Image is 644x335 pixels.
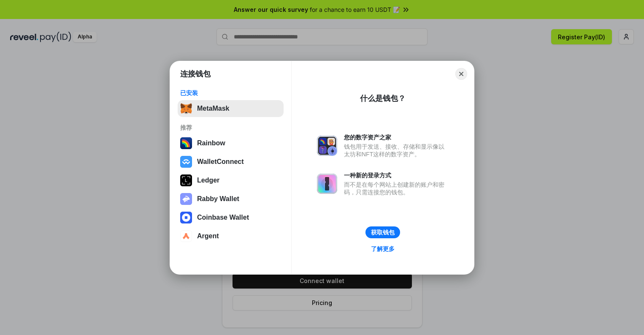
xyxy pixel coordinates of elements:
img: svg+xml,%3Csvg%20xmlns%3D%22http%3A%2F%2Fwww.w3.org%2F2000%2Fsvg%22%20fill%3D%22none%22%20viewBox... [317,174,337,194]
button: 获取钱包 [365,226,400,238]
img: svg+xml,%3Csvg%20xmlns%3D%22http%3A%2F%2Fwww.w3.org%2F2000%2Fsvg%22%20fill%3D%22none%22%20viewBox... [317,136,337,156]
img: svg+xml,%3Csvg%20width%3D%2228%22%20height%3D%2228%22%20viewBox%3D%220%200%2028%2028%22%20fill%3D... [180,230,192,242]
img: svg+xml,%3Csvg%20xmlns%3D%22http%3A%2F%2Fwww.w3.org%2F2000%2Fsvg%22%20fill%3D%22none%22%20viewBox... [180,193,192,205]
div: 一种新的登录方式 [344,172,449,179]
div: 已安装 [180,89,281,97]
img: svg+xml,%3Csvg%20width%3D%2228%22%20height%3D%2228%22%20viewBox%3D%220%200%2028%2028%22%20fill%3D... [180,156,192,168]
button: MetaMask [178,100,284,117]
h1: 连接钱包 [180,69,211,79]
button: Ledger [178,172,284,189]
div: 什么是钱包？ [360,93,406,103]
button: Close [455,68,467,80]
div: 钱包用于发送、接收、存储和显示像以太坊和NFT这样的数字资产。 [344,143,449,158]
img: svg+xml,%3Csvg%20width%3D%2228%22%20height%3D%2228%22%20viewBox%3D%220%200%2028%2028%22%20fill%3D... [180,212,192,223]
img: svg+xml,%3Csvg%20xmlns%3D%22http%3A%2F%2Fwww.w3.org%2F2000%2Fsvg%22%20width%3D%2228%22%20height%3... [180,174,192,186]
button: Rainbow [178,135,284,152]
div: MetaMask [197,105,229,112]
div: Rabby Wallet [197,195,239,203]
div: 推荐 [180,124,281,131]
img: svg+xml,%3Csvg%20fill%3D%22none%22%20height%3D%2233%22%20viewBox%3D%220%200%2035%2033%22%20width%... [180,103,192,114]
button: Argent [178,228,284,245]
div: WalletConnect [197,158,244,166]
button: Coinbase Wallet [178,209,284,226]
div: Coinbase Wallet [197,214,249,221]
div: Rainbow [197,139,225,147]
div: 了解更多 [371,245,395,253]
div: 获取钱包 [371,229,395,236]
div: Ledger [197,177,219,184]
button: WalletConnect [178,153,284,170]
div: 而不是在每个网站上创建新的账户和密码，只需连接您的钱包。 [344,181,449,196]
button: Rabby Wallet [178,191,284,207]
div: 您的数字资产之家 [344,133,449,141]
img: svg+xml,%3Csvg%20width%3D%22120%22%20height%3D%22120%22%20viewBox%3D%220%200%20120%20120%22%20fil... [180,137,192,149]
div: Argent [197,232,219,240]
a: 了解更多 [366,243,400,254]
